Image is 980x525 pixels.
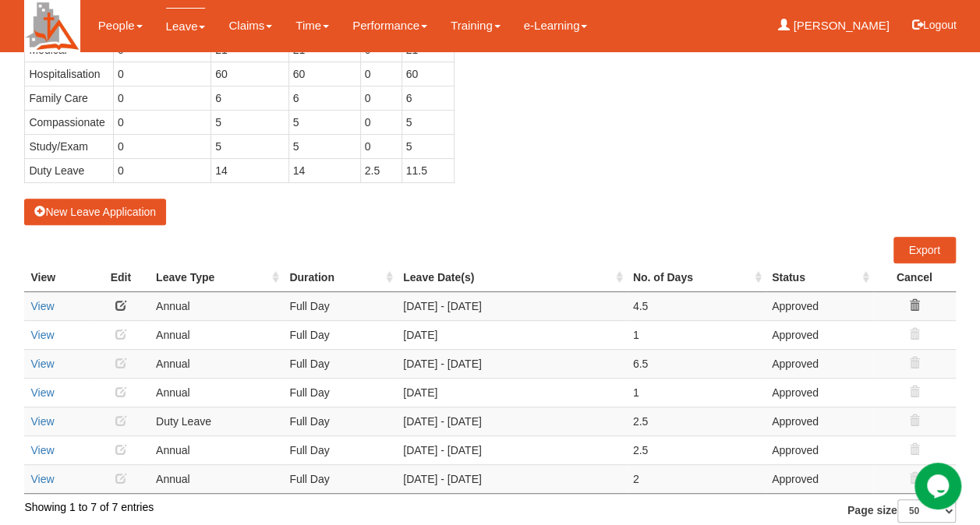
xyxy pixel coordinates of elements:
td: Approved [766,464,873,493]
td: [DATE] - [DATE] [397,291,627,320]
td: 5 [288,110,360,134]
td: Full Day [283,349,397,378]
td: Approved [766,407,873,435]
a: View [30,473,54,485]
td: 6 [402,86,455,110]
td: 5 [211,110,288,134]
td: Full Day [283,435,397,464]
td: 14 [288,158,360,182]
a: e-Learning [524,8,588,44]
th: Leave Type : activate to sort column ascending [150,263,283,292]
td: Approved [766,320,873,349]
th: Cancel [873,263,956,292]
th: Edit [92,263,150,292]
td: 2 [627,464,766,493]
td: Compassionate [25,110,114,134]
td: Family Care [25,86,114,110]
td: 2.5 [627,407,766,435]
td: Full Day [283,464,397,493]
label: Page size [847,499,956,523]
a: View [30,415,54,428]
iframe: chat widget [915,463,964,509]
td: Annual [150,349,283,378]
td: [DATE] - [DATE] [397,349,627,378]
td: 0 [114,62,211,86]
td: 5 [288,134,360,158]
th: View [24,263,91,292]
a: View [30,386,54,399]
td: Annual [150,378,283,407]
td: [DATE] [397,320,627,349]
td: 0 [360,62,402,86]
td: 6 [211,86,288,110]
th: No. of Days : activate to sort column ascending [627,263,766,292]
th: Duration : activate to sort column ascending [283,263,397,292]
td: 1 [627,378,766,407]
td: 0 [114,134,211,158]
td: [DATE] - [DATE] [397,407,627,435]
td: Annual [150,435,283,464]
td: 5 [402,134,455,158]
td: Approved [766,349,873,378]
select: Page size [897,499,956,523]
td: Duty Leave [150,407,283,435]
button: Logout [901,6,968,44]
td: Duty Leave [25,158,114,182]
a: People [98,8,143,44]
td: [DATE] - [DATE] [397,435,627,464]
a: [PERSON_NAME] [778,8,890,44]
a: Leave [166,8,206,44]
td: 0 [360,110,402,134]
td: Full Day [283,320,397,349]
th: Status : activate to sort column ascending [766,263,873,292]
a: View [30,358,54,370]
a: View [30,329,54,341]
td: 0 [114,86,211,110]
td: 1 [627,320,766,349]
a: Training [451,8,501,44]
td: Hospitalisation [25,62,114,86]
td: 14 [211,158,288,182]
a: Time [295,8,329,44]
td: 11.5 [402,158,455,182]
td: Annual [150,291,283,320]
td: 0 [360,86,402,110]
td: Approved [766,435,873,464]
a: Export [893,237,956,263]
td: Approved [766,291,873,320]
td: [DATE] - [DATE] [397,464,627,493]
td: 4.5 [627,291,766,320]
a: View [30,444,54,456]
a: Performance [352,8,427,44]
td: 60 [402,62,455,86]
td: 0 [114,110,211,134]
td: 0 [360,134,402,158]
button: New Leave Application [24,199,166,225]
td: 6 [288,86,360,110]
td: [DATE] [397,378,627,407]
td: Full Day [283,407,397,435]
td: 2.5 [360,158,402,182]
td: 5 [402,110,455,134]
td: Full Day [283,378,397,407]
td: Annual [150,320,283,349]
td: 0 [114,158,211,182]
td: 60 [288,62,360,86]
td: Full Day [283,291,397,320]
a: View [30,300,54,312]
a: Claims [228,8,272,44]
td: Study/Exam [25,134,114,158]
th: Leave Date(s) : activate to sort column ascending [397,263,627,292]
td: 60 [211,62,288,86]
td: 6.5 [627,349,766,378]
td: 5 [211,134,288,158]
td: Annual [150,464,283,493]
td: 2.5 [627,435,766,464]
td: Approved [766,378,873,407]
